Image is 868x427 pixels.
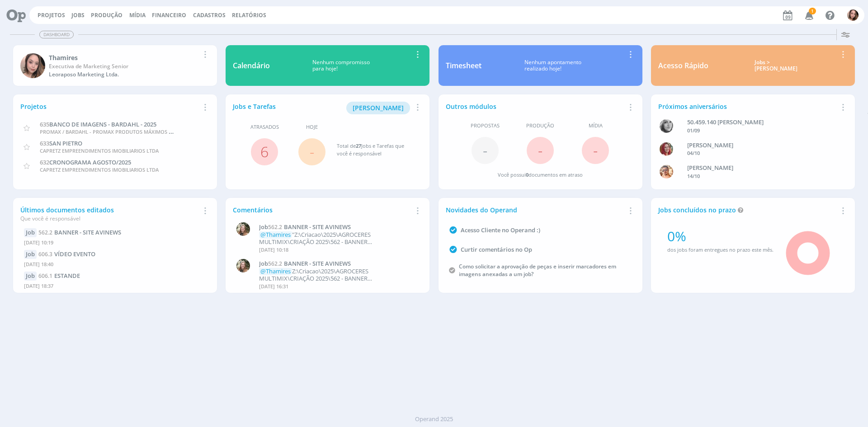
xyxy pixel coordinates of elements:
span: 633 [40,139,49,147]
button: Jobs [69,12,87,19]
a: TThamiresExecutiva de Marketing SeniorLeoraposo Marketing Ltda. [13,45,217,86]
span: BANNER - SITE AVINEWS [284,259,351,267]
a: Como solicitar a aprovação de peças e inserir marcadores em imagens anexadas a um job? [459,263,616,278]
button: T [847,7,859,23]
span: [DATE] 10:18 [259,246,288,253]
span: 14/10 [687,173,700,179]
span: 04/10 [687,150,700,156]
span: 562.2 [268,223,282,231]
span: Mídia [589,122,603,130]
a: Job562.2BANNER - SITE AVINEWS [259,224,417,231]
span: [DATE] 16:31 [259,283,288,290]
a: Curtir comentários no Op [461,245,532,253]
a: 632CRONOGRAMA AGOSTO/2025 [40,158,131,166]
div: Últimos documentos editados [20,205,199,223]
span: - [483,141,487,160]
div: Outros módulos [446,102,625,111]
div: Jobs e Tarefas [233,102,412,114]
a: Mídia [129,11,146,19]
div: Calendário [233,60,270,71]
span: BANCO DE IMAGENS - BARDAHL - 2025 [49,120,156,128]
span: [PERSON_NAME] [353,103,404,112]
div: Job [24,250,37,259]
span: 27 [356,142,361,149]
a: 606.1ESTANDE [38,272,80,280]
span: Cadastros [193,11,226,19]
div: Comentários [233,205,412,215]
div: [DATE] 18:40 [24,259,206,272]
span: 01/09 [687,127,700,134]
div: GIOVANA DE OLIVEIRA PERSINOTI [687,141,834,150]
span: 606.1 [38,272,52,280]
span: Dashboard [39,31,74,38]
div: Que você é responsável [20,215,199,223]
span: - [310,142,314,161]
span: BANNER - SITE AVINEWS [284,223,351,231]
span: ESTANDE [54,272,80,280]
span: 1 [809,8,816,14]
a: 635BANCO DE IMAGENS - BARDAHL - 2025 [40,120,156,128]
span: CAPRETZ EMPREENDIMENTOS IMOBILIARIOS LTDA [40,147,159,154]
button: Mídia [127,12,148,19]
a: Relatórios [232,11,266,19]
a: TimesheetNenhum apontamentorealizado hoje! [439,45,642,86]
div: Você possui documentos em atraso [498,171,583,179]
button: [PERSON_NAME] [346,102,410,114]
span: 606.3 [38,250,52,258]
img: L [236,259,250,272]
div: Jobs > [PERSON_NAME] [715,59,837,72]
span: - [593,141,598,160]
img: V [660,165,673,178]
span: @Thamires [260,267,291,275]
div: 50.459.140 JANAÍNA LUNA FERRO [687,118,834,127]
div: VICTOR MIRON COUTO [687,164,834,173]
a: Job562.2BANNER - SITE AVINEWS [259,260,417,267]
a: Acesso Cliente no Operand :) [461,226,540,234]
span: BANNER - SITE AVINEWS [54,228,121,236]
button: Produção [88,12,125,19]
div: Próximos aniversários [658,102,837,111]
span: 0 [526,171,528,178]
a: 606.3VÍDEO EVENTO [38,250,95,258]
span: SAN PIETRO [49,139,82,147]
div: [DATE] 18:37 [24,281,206,294]
span: VÍDEO EVENTO [54,250,95,258]
div: [DATE] 10:19 [24,237,206,250]
div: Total de Jobs e Tarefas que você é responsável [337,142,414,157]
div: Nenhum compromisso para hoje! [270,59,412,72]
div: Timesheet [446,60,481,71]
button: 1 [799,7,818,23]
img: G [660,142,673,156]
button: Projetos [35,12,68,19]
div: Novidades do Operand [446,205,625,215]
div: Projetos [20,102,199,111]
div: Job [24,228,37,237]
div: dos jobs foram entregues no prazo este mês. [667,246,774,254]
a: 633SAN PIETRO [40,139,82,147]
span: CRONOGRAMA AGOSTO/2025 [49,158,131,166]
a: Produção [91,11,123,19]
a: 6 [260,142,269,161]
span: Atrasados [250,123,279,131]
a: [PERSON_NAME] [346,103,410,112]
span: @Thamires [260,230,291,239]
div: Job [24,272,37,281]
div: Thamires [49,53,199,62]
span: CAPRETZ EMPREENDIMENTOS IMOBILIARIOS LTDA [40,166,159,173]
img: T [20,53,45,78]
div: 0% [667,226,774,246]
img: T [847,9,859,21]
span: 562.2 [38,229,52,236]
span: Propostas [471,122,500,130]
p: Z:\Criacao\2025\AGROCERES MULTIMIX\CRIAÇÃO 2025\562 - BANNER SITE\AVNEWS\SETEMBRO\Baixas [259,268,417,282]
span: - [538,141,542,160]
div: Executiva de Marketing Senior [49,62,199,70]
span: 562.2 [268,260,282,267]
button: Relatórios [229,12,269,19]
img: L [236,222,250,236]
span: 635 [40,120,49,128]
span: PROMAX / BARDAHL - PROMAX PRODUTOS MÁXIMOS S/A INDÚSTRIA E COMÉRCIO [40,127,235,136]
a: Projetos [38,11,65,19]
button: Financeiro [149,12,189,19]
div: Acesso Rápido [658,60,708,71]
